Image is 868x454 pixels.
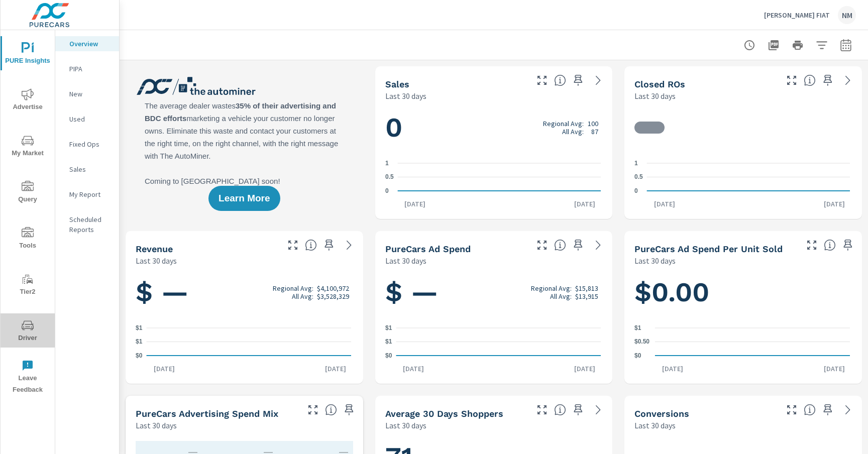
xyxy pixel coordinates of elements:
[292,292,313,300] p: All Avg:
[273,284,313,292] p: Regional Avg:
[655,364,690,374] p: [DATE]
[385,160,389,167] text: 1
[817,364,852,374] p: [DATE]
[69,39,111,49] p: Overview
[591,128,598,136] p: 87
[4,227,52,252] span: Tools
[397,199,432,209] p: [DATE]
[575,292,598,300] p: $13,915
[820,72,836,88] span: Save this to your personalized report
[764,11,830,20] p: [PERSON_NAME] FIAT
[219,194,270,203] span: Learn More
[321,237,337,253] span: Save this to your personalized report
[788,35,808,55] button: Print Report
[784,402,800,418] button: Make Fullscreen
[341,402,357,418] span: Save this to your personalized report
[385,352,392,359] text: $0
[69,214,111,235] p: Scheduled Reports
[588,120,598,128] p: 100
[543,120,584,128] p: Regional Avg:
[136,244,173,254] h5: Revenue
[4,181,52,205] span: Query
[55,61,119,76] div: PIPA
[570,237,586,253] span: Save this to your personalized report
[55,111,119,127] div: Used
[55,86,119,101] div: New
[634,352,641,359] text: $0
[554,239,566,251] span: Total cost of media for all PureCars channels for the selected dealership group over the selected...
[634,244,783,254] h5: PureCars Ad Spend Per Unit Sold
[575,284,598,292] p: $15,813
[285,237,301,253] button: Make Fullscreen
[305,402,321,418] button: Make Fullscreen
[534,72,550,88] button: Make Fullscreen
[554,74,566,86] span: Number of vehicles sold by the dealership over the selected date range. [Source: This data is sou...
[136,352,143,359] text: $0
[208,186,280,211] button: Learn More
[4,319,52,344] span: Driver
[55,137,119,152] div: Fixed Ops
[136,408,278,419] h5: PureCars Advertising Spend Mix
[385,275,603,309] h1: $ —
[385,174,394,181] text: 0.5
[534,402,550,418] button: Make Fullscreen
[634,255,676,267] p: Last 30 days
[385,244,471,254] h5: PureCars Ad Spend
[136,338,143,346] text: $1
[385,419,426,431] p: Last 30 days
[396,364,431,374] p: [DATE]
[812,35,832,55] button: Apply Filters
[817,199,852,209] p: [DATE]
[570,402,586,418] span: Save this to your personalized report
[531,284,572,292] p: Regional Avg:
[804,404,816,416] span: The number of dealer-specified goals completed by a visitor. [Source: This data is provided by th...
[341,237,357,253] a: See more details in report
[318,364,353,374] p: [DATE]
[824,239,836,251] span: Average cost of advertising per each vehicle sold at the dealer over the selected date range. The...
[136,324,143,331] text: $1
[840,72,856,88] a: See more details in report
[764,35,784,55] button: "Export Report to PDF"
[554,404,566,416] span: A rolling 30 day total of daily Shoppers on the dealership website, averaged over the selected da...
[567,199,602,209] p: [DATE]
[634,79,685,89] h5: Closed ROs
[567,364,602,374] p: [DATE]
[55,212,119,237] div: Scheduled Reports
[836,35,856,55] button: Select Date Range
[590,237,606,253] a: See more details in report
[820,402,836,418] span: Save this to your personalized report
[634,187,638,194] text: 0
[570,72,586,88] span: Save this to your personalized report
[1,30,55,400] div: nav menu
[55,162,119,177] div: Sales
[69,64,111,74] p: PIPA
[634,324,641,331] text: $1
[804,74,816,86] span: Number of Repair Orders Closed by the selected dealership group over the selected time range. [So...
[325,404,337,416] span: This table looks at how you compare to the amount of budget you spend per channel as opposed to y...
[69,139,111,149] p: Fixed Ops
[385,187,389,194] text: 0
[4,42,52,67] span: PURE Insights
[634,338,649,346] text: $0.50
[534,237,550,253] button: Make Fullscreen
[317,292,349,300] p: $3,528,329
[634,419,676,431] p: Last 30 days
[634,275,852,309] h1: $0.00
[634,408,689,419] h5: Conversions
[840,237,856,253] span: Save this to your personalized report
[69,189,111,199] p: My Report
[4,360,52,396] span: Leave Feedback
[136,255,177,267] p: Last 30 days
[840,402,856,418] a: See more details in report
[317,284,349,292] p: $4,100,972
[305,239,317,251] span: Total sales revenue over the selected date range. [Source: This data is sourced from the dealer’s...
[385,408,503,419] h5: Average 30 Days Shoppers
[136,275,353,309] h1: $ —
[55,36,119,51] div: Overview
[590,402,606,418] a: See more details in report
[147,364,182,374] p: [DATE]
[69,164,111,174] p: Sales
[590,72,606,88] a: See more details in report
[69,114,111,124] p: Used
[784,72,800,88] button: Make Fullscreen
